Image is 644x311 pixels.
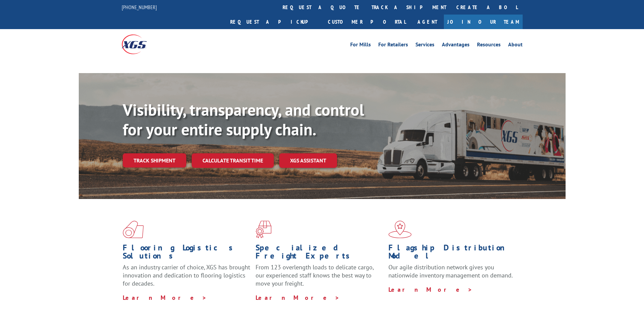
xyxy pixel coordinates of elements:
[388,286,473,293] a: Learn More >
[378,42,408,49] a: For Retailers
[225,15,323,29] a: Request a pickup
[388,263,513,279] span: Our agile distribution network gives you nationwide inventory management on demand.
[123,99,364,140] b: Visibility, transparency, and control for your entire supply chain.
[192,153,274,168] a: Calculate transit time
[442,42,470,49] a: Advantages
[123,244,251,263] h1: Flooring Logistics Solutions
[256,244,383,263] h1: Specialized Freight Experts
[256,221,271,238] img: xgs-icon-focused-on-flooring-red
[415,42,434,49] a: Services
[388,244,516,263] h1: Flagship Distribution Model
[388,221,412,238] img: xgs-icon-flagship-distribution-model-red
[508,42,523,49] a: About
[123,294,207,302] a: Learn More >
[123,263,250,287] span: As an industry carrier of choice, XGS has brought innovation and dedication to flooring logistics...
[444,15,523,29] a: Join Our Team
[323,15,411,29] a: Customer Portal
[122,4,157,10] a: [PHONE_NUMBER]
[256,294,340,302] a: Learn More >
[123,221,144,238] img: xgs-icon-total-supply-chain-intelligence-red
[256,263,383,293] p: From 123 overlength loads to delicate cargo, our experienced staff knows the best way to move you...
[123,153,186,168] a: Track shipment
[279,153,337,168] a: XGS ASSISTANT
[477,42,501,49] a: Resources
[350,42,371,49] a: For Mills
[411,15,444,29] a: Agent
